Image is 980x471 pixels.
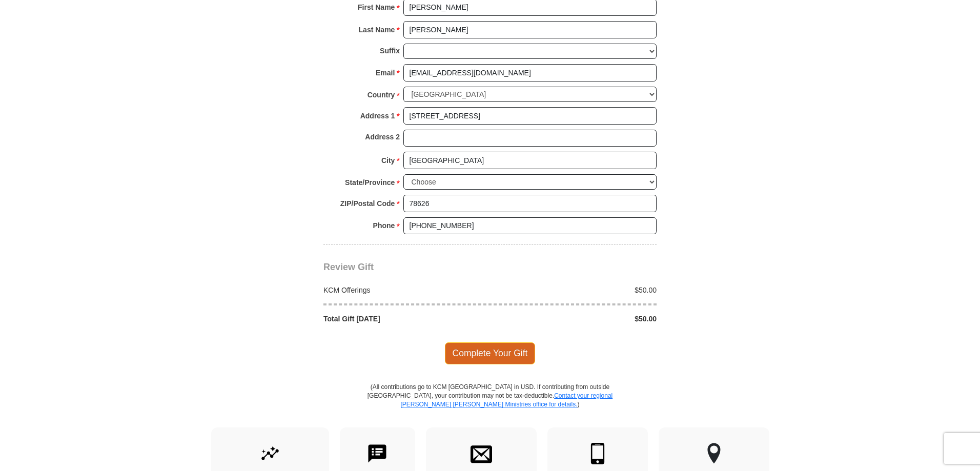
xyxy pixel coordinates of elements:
div: Total Gift [DATE] [318,314,491,324]
strong: Country [367,88,395,102]
img: envelope.svg [471,443,492,464]
img: mobile.svg [587,443,608,464]
span: Review Gift [323,262,374,272]
strong: State/Province [345,175,395,190]
img: other-region [707,443,721,464]
strong: Email [376,66,395,80]
p: (All contributions go to KCM [GEOGRAPHIC_DATA] in USD. If contributing from outside [GEOGRAPHIC_D... [367,383,613,427]
strong: Phone [373,218,395,233]
strong: Address 2 [365,130,400,144]
span: Complete Your Gift [445,342,536,364]
strong: City [381,153,395,168]
a: Contact your regional [PERSON_NAME] [PERSON_NAME] Ministries office for details. [400,392,612,408]
strong: Last Name [359,23,395,37]
img: text-to-give.svg [366,443,388,464]
strong: Suffix [380,44,400,58]
div: KCM Offerings [318,285,491,295]
strong: Address 1 [360,109,395,123]
div: $50.00 [490,314,662,324]
img: give-by-stock.svg [259,443,281,464]
div: $50.00 [490,285,662,295]
strong: ZIP/Postal Code [340,196,395,211]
